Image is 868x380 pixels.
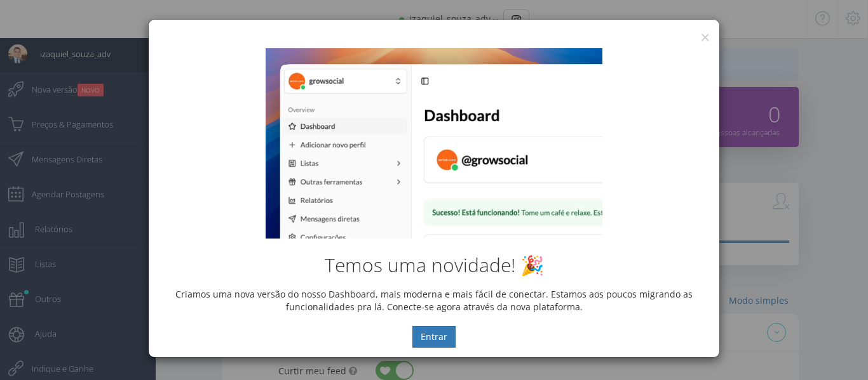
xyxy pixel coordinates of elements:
[412,326,456,348] button: Entrar
[266,48,602,239] img: New Dashboard
[700,29,710,46] button: ×
[771,342,855,374] iframe: Abre um widget para que você possa encontrar mais informações
[158,288,710,313] p: Criamos uma nova versão do nosso Dashboard, mais moderna e mais fácil de conectar. Estamos aos po...
[158,254,710,275] h2: Temos uma novidade! 🎉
